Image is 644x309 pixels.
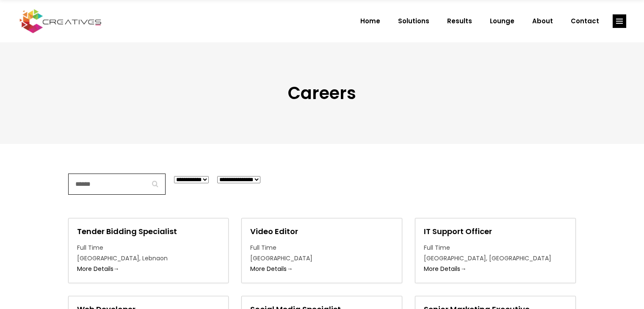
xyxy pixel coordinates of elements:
span: Full Time [424,243,450,252]
span: Full Time [77,243,103,252]
span: [GEOGRAPHIC_DATA] [489,254,551,262]
span: Full Time [250,243,276,252]
a: Contact [562,10,608,32]
a: Lounge [481,10,523,32]
h2: Tender Bidding Specialist [77,227,220,236]
span: Contact [571,10,599,32]
span: More Details [424,265,466,273]
span: Solutions [398,10,429,32]
select: All Job Type [174,176,209,183]
a: About [523,10,562,32]
span: Lebnaon [142,254,168,262]
h3: Careers [68,83,576,103]
span: More Details [250,265,293,273]
a: Solutions [389,10,438,32]
span: About [532,10,553,32]
span: Home [360,10,380,32]
a: link [613,14,626,28]
a: Tender Bidding Specialist Full Time [GEOGRAPHIC_DATA] Lebnaon More Details [68,218,229,283]
h2: IT Support Officer [424,227,567,236]
span: Lounge [490,10,514,32]
h2: Video Editor [250,227,393,236]
select: All Job Location [217,176,260,183]
a: Video Editor Full Time [GEOGRAPHIC_DATA] More Details [241,218,402,283]
span: More Details [77,265,119,273]
span: [GEOGRAPHIC_DATA] [250,254,312,262]
span: [GEOGRAPHIC_DATA] [424,254,489,262]
img: Creatives [18,8,103,34]
span: Results [447,10,472,32]
span: [GEOGRAPHIC_DATA] [77,254,142,262]
a: Home [351,10,389,32]
a: Results [438,10,481,32]
a: IT Support Officer Full Time [GEOGRAPHIC_DATA] [GEOGRAPHIC_DATA] More Details [415,218,576,283]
